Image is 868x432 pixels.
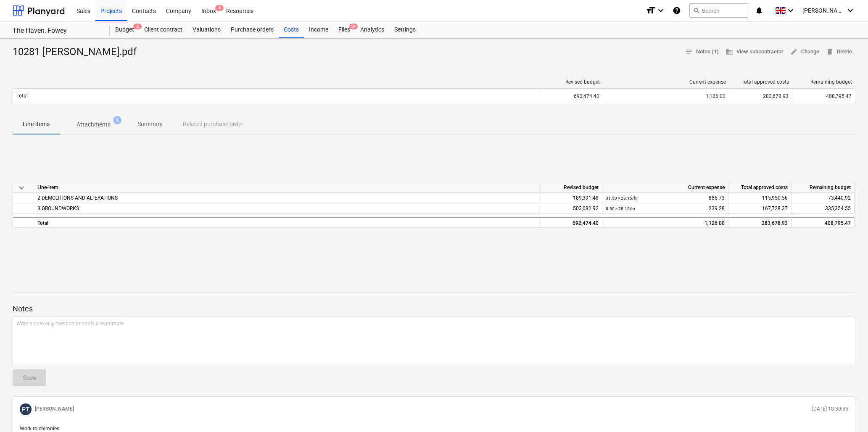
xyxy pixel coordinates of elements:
[539,182,602,193] div: Revised budget
[845,5,855,16] i: keyboard_arrow_down
[606,196,638,200] small: 31.50 × 28.15 / hr
[23,120,50,129] p: Line-items
[539,193,602,203] div: 189,391.48
[826,93,852,99] span: 408,795.47
[791,182,855,193] div: Remaining budget
[787,45,823,58] button: Change
[606,203,725,214] div: 239.28
[825,205,851,211] span: 335,354.55
[226,21,279,38] a: Purchase orders
[349,24,358,29] span: 9+
[790,47,819,57] span: Change
[113,116,121,124] span: 1
[606,218,725,229] div: 1,126.00
[35,406,74,413] p: [PERSON_NAME]
[786,5,796,16] i: keyboard_arrow_down
[20,403,32,415] div: Paul Treweek
[355,21,389,38] a: Analytics
[728,217,791,228] div: 283,678.93
[812,406,848,413] p: [DATE] 18:30:35
[110,21,139,38] div: Budget
[607,79,726,85] div: Current expense
[187,21,226,38] a: Valuations
[37,205,79,211] span: 3 GROUNDWORKS
[602,182,728,193] div: Current expense
[389,21,421,38] a: Settings
[279,21,304,38] a: Costs
[215,5,224,11] span: 8
[755,5,763,16] i: notifications
[34,182,539,193] div: Line-item
[16,92,28,100] p: Total
[333,21,355,38] div: Files
[802,7,844,14] span: [PERSON_NAME]
[682,45,722,58] button: Notes (1)
[139,21,187,38] a: Client contract
[16,183,26,193] span: keyboard_arrow_down
[13,26,100,35] div: The Haven, Fowey
[693,7,700,14] span: search
[110,21,139,38] a: Budget2
[796,79,852,85] div: Remaining budget
[539,203,602,214] div: 503,082.92
[791,217,855,228] div: 408,795.47
[607,93,726,99] div: 1,126.00
[304,21,333,38] a: Income
[733,79,789,85] div: Total approved costs
[13,304,855,314] p: Notes
[22,406,29,413] span: PT
[728,182,791,193] div: Total approved costs
[540,90,603,103] div: 692,474.40
[13,45,143,59] div: 10281 [PERSON_NAME].pdf
[37,195,118,201] span: 2 DEMOLITIONS AND ALTERATIONS
[726,47,784,57] span: View subcontractor
[826,48,834,55] span: delete
[646,5,656,16] i: format_size
[77,120,111,129] p: Attachments
[606,193,725,203] div: 886.73
[826,47,852,57] span: Delete
[726,48,733,55] span: business
[539,217,602,228] div: 692,474.40
[729,90,792,103] div: 283,678.93
[828,195,851,201] span: 73,440.92
[722,45,787,58] button: View subcontractor
[133,24,142,29] span: 2
[606,206,635,211] small: 8.50 × 28.15 / hr
[790,48,798,55] span: edit
[762,195,788,201] span: 115,950.56
[34,217,539,228] div: Total
[333,21,355,38] a: Files9+
[762,205,788,211] span: 167,728.37
[823,45,855,58] button: Delete
[673,5,681,16] i: Knowledge base
[656,5,666,16] i: keyboard_arrow_down
[543,79,600,85] div: Revised budget
[689,3,748,18] button: Search
[137,120,163,129] p: Summary
[685,48,693,55] span: notes
[685,47,719,57] span: Notes (1)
